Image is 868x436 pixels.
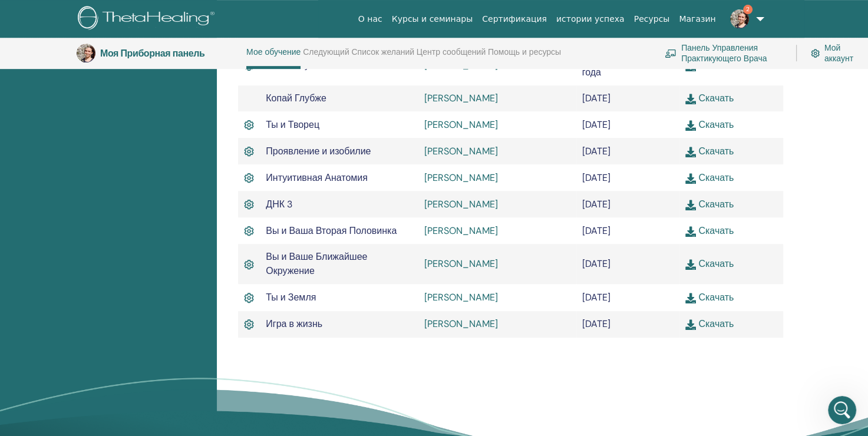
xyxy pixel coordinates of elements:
a: Скачать [685,92,734,104]
img: download.svg [685,293,696,303]
a: Центр сообщений [417,47,486,66]
img: logo.png [78,6,219,32]
a: Скачать [685,118,734,131]
ya-tr-span: [DATE] [582,257,610,270]
ya-tr-span: истории успеха [556,14,625,24]
a: [PERSON_NAME] [424,59,497,71]
ya-tr-span: Центр сообщений [417,47,486,57]
a: Скачать [685,318,734,330]
a: Панель Управления Практикующего Врача [665,40,782,66]
div: Profile image for ThetaHealing [34,6,52,25]
a: [PERSON_NAME] [424,198,497,210]
a: [PERSON_NAME] [424,224,497,237]
img: Активный Сертификат [244,224,254,238]
a: [PERSON_NAME] [424,318,497,330]
a: Скачать [685,257,734,270]
img: download.svg [685,120,696,131]
ya-tr-span: Мой аккаунт [824,42,853,64]
ya-tr-span: Интуитивная Анатомия [266,171,368,184]
p: Активен [57,15,91,27]
ya-tr-span: Копай Глубже [266,59,326,71]
div: ThetaHealing говорит… [9,51,226,342]
button: Start recording [75,336,84,346]
img: download.svg [685,173,696,184]
a: Скачать [685,224,734,237]
a: [PERSON_NAME] [424,171,497,184]
img: download.svg [685,94,696,104]
div: We encourage you to try your search once again. [19,174,184,197]
button: Отправить сообщение… [202,332,221,351]
td: [DATE] [576,311,680,338]
ya-tr-span: Скачать [698,198,734,210]
a: Мой аккаунт [811,40,853,66]
img: Активный Сертификат [244,118,254,132]
a: Скачать [685,145,734,157]
div: Hello,If you are no longer using the email address[EMAIL_ADDRESS][DOMAIN_NAME], please send us yo... [9,51,193,321]
ya-tr-span: Вы и Ваше Ближайшее Окружение [266,250,367,277]
a: [PERSON_NAME] [424,291,497,303]
button: go back [8,5,30,27]
ya-tr-span: Проявление и изобилие [266,145,371,157]
ya-tr-span: Моя Приборная панель [100,47,204,60]
ya-tr-span: [DATE] [582,198,610,210]
a: Сертификация [477,8,552,30]
ya-tr-span: ДНК 3 [266,198,292,210]
ya-tr-span: Курсы и семинары [392,14,473,24]
img: Активный Сертификат [244,257,254,272]
img: download.svg [685,147,696,157]
img: Активный Сертификат [244,171,254,185]
a: Скачать [685,59,734,71]
img: default.jpg [77,44,95,62]
ya-tr-span: Копай Глубже [266,92,326,104]
a: Мое обучение [246,47,301,69]
img: download.svg [685,200,696,210]
img: cog.svg [811,47,820,60]
ya-tr-span: Скачать [698,224,734,237]
a: Список желаний [351,47,414,66]
a: Следующий [303,47,349,66]
ya-tr-span: [DATE] [582,92,610,104]
ya-tr-span: Игра в жизнь [266,318,322,330]
ya-tr-span: Помощь и ресурсы [488,47,561,57]
button: Средство выбора эмодзи [18,336,28,346]
a: [PERSON_NAME] [424,118,497,131]
ya-tr-span: [DATE] [582,145,610,157]
div: Закрыть [207,5,228,26]
ya-tr-span: Мое обучение [246,47,301,57]
ya-tr-span: [DATE] [582,291,610,303]
ya-tr-span: Скачать [698,291,734,303]
ya-tr-span: [DATE] [582,171,610,184]
a: Ресурсы [629,8,675,30]
a: [PERSON_NAME] [424,145,497,157]
ya-tr-span: Магазин [679,14,715,24]
ya-tr-span: Скачать [698,92,734,104]
ya-tr-span: Скачать [698,318,734,330]
a: [PERSON_NAME] [424,257,497,270]
ya-tr-span: О нас [358,14,382,24]
button: Добавить вложение [56,336,65,346]
a: Скачать [685,171,734,184]
ya-tr-span: [DATE] [582,224,610,237]
ya-tr-span: [PERSON_NAME] [424,92,497,104]
div: Hello, [19,58,184,70]
ya-tr-span: Вы и Ваша Вторая Половинка [266,224,397,237]
iframe: Прямой чат по внутренней связи [828,396,856,424]
img: default.jpg [730,9,749,28]
a: Скачать [685,291,734,303]
ya-tr-span: Сертификация [482,14,547,24]
img: Активный Сертификат [244,144,254,158]
ya-tr-span: Ты и Творец [266,118,319,131]
a: истории успеха [552,8,629,30]
button: Средство выбора GIF-файла [37,336,47,346]
img: chalkboard-teacher.svg [665,49,676,58]
ya-tr-span: Список желаний [351,47,414,57]
textarea: Ваше сообщение... [10,312,226,332]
